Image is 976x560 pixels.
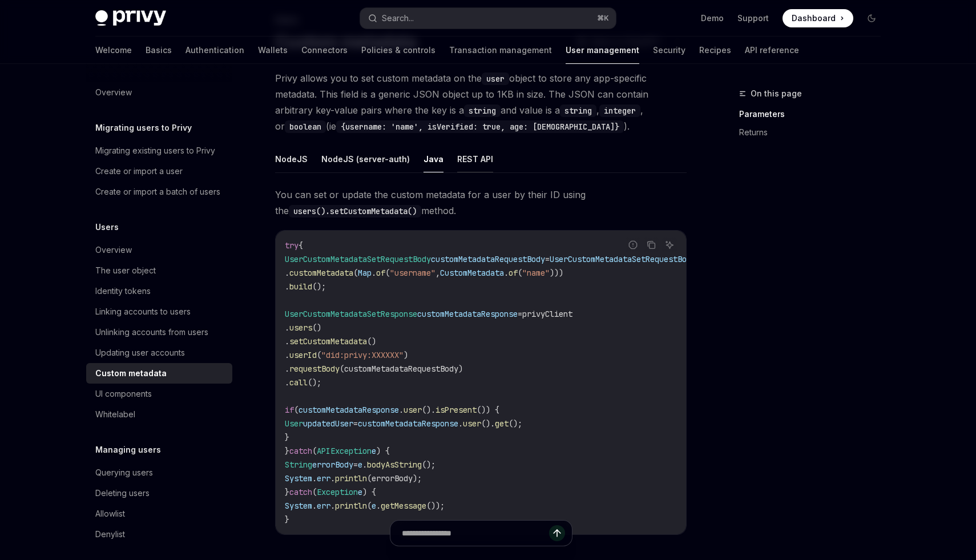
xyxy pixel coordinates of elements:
span: get [495,418,509,429]
span: setCustomMetadata [289,336,367,347]
span: "did:privy:XXXXXX" [321,350,404,360]
span: . [285,377,289,388]
span: . [312,501,317,511]
div: UI components [95,387,152,401]
span: "username" [390,268,435,278]
a: Denylist [86,524,232,545]
span: err [317,473,330,484]
div: Identity tokens [95,284,151,298]
div: Search... [382,11,414,25]
a: Overview [86,82,232,103]
span: User [285,418,303,429]
a: Support [737,13,769,24]
span: customMetadataResponse [417,309,518,319]
div: Create or import a batch of users [95,185,220,199]
div: Custom metadata [95,366,167,380]
span: ( [367,501,372,511]
span: catch [289,487,312,497]
span: = [353,418,358,429]
div: Deleting users [95,486,150,500]
span: Exception [317,487,358,497]
span: ) [404,350,408,360]
a: Deleting users [86,483,232,503]
span: try [285,240,299,251]
span: (errorBody); [367,473,422,484]
span: CustomMetadata [440,268,504,278]
span: err [317,501,330,511]
a: Transaction management [449,37,552,64]
span: . [285,281,289,292]
span: , [435,268,440,278]
span: ( [353,268,358,278]
span: user [404,405,422,415]
a: Custom metadata [86,363,232,384]
a: API reference [745,37,799,64]
span: . [312,473,317,484]
div: Unlinking accounts from users [95,325,208,339]
span: println [335,473,367,484]
span: . [330,473,335,484]
a: Connectors [301,37,348,64]
span: e [372,501,376,511]
a: Security [653,37,685,64]
span: APIException [317,446,372,456]
span: if [285,405,294,415]
span: You can set or update the custom metadata for a user by their ID using the method. [275,187,687,219]
span: Privy allows you to set custom metadata on the object to store any app-specific metadata. This fi... [275,70,687,134]
span: System [285,473,312,484]
div: Denylist [95,527,125,541]
span: (). [422,405,435,415]
span: . [362,460,367,470]
span: customMetadataResponse [358,418,458,429]
span: ()) { [477,405,499,415]
a: Welcome [95,37,132,64]
span: customMetadataResponse [299,405,399,415]
span: } [285,514,289,525]
span: isPresent [435,405,477,415]
button: Send message [549,525,565,541]
a: Querying users [86,462,232,483]
span: ( [518,268,522,278]
div: The user object [95,264,156,277]
span: (); [312,281,326,292]
span: e [358,460,362,470]
h5: Migrating users to Privy [95,121,192,135]
span: customMetadataRequestBody [431,254,545,264]
span: ()); [426,501,445,511]
span: . [285,364,289,374]
span: } [285,487,289,497]
span: (); [422,460,435,470]
span: ⌘ K [597,14,609,23]
div: Overview [95,243,132,257]
span: . [285,350,289,360]
span: of [509,268,518,278]
span: = [545,254,550,264]
code: integer [599,104,640,117]
div: Updating user accounts [95,346,185,360]
span: catch [289,446,312,456]
a: Create or import a batch of users [86,182,232,202]
span: userId [289,350,317,360]
span: . [285,268,289,278]
a: Allowlist [86,503,232,524]
a: User management [566,37,639,64]
span: Map [358,268,372,278]
span: . [458,418,463,429]
div: Migrating existing users to Privy [95,144,215,158]
span: bodyAsString [367,460,422,470]
a: Whitelabel [86,404,232,425]
span: ) { [376,446,390,456]
span: build [289,281,312,292]
span: System [285,501,312,511]
span: "name" [522,268,550,278]
span: (). [481,418,495,429]
span: println [335,501,367,511]
span: getMessage [381,501,426,511]
a: Demo [701,13,724,24]
code: boolean [285,120,326,133]
span: UserCustomMetadataSetRequestBody [550,254,696,264]
a: Wallets [258,37,288,64]
a: Overview [86,240,232,260]
span: } [285,446,289,456]
span: call [289,377,308,388]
